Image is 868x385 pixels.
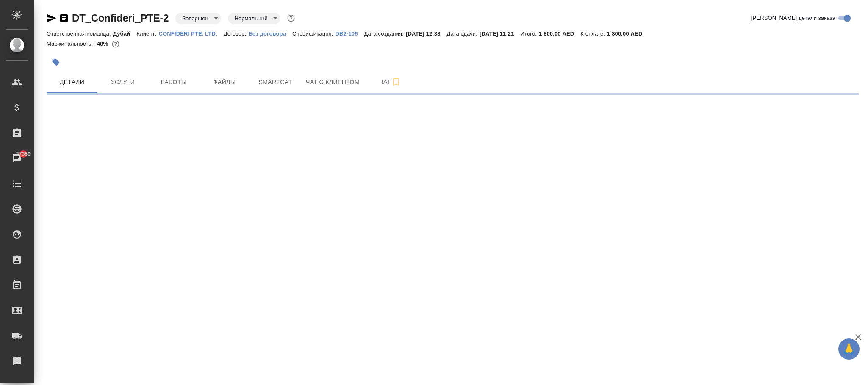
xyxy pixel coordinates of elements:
p: [DATE] 11:21 [480,30,521,37]
span: [PERSON_NAME] детали заказа [751,14,835,22]
div: Завершен [175,13,221,24]
p: -48% [95,41,110,47]
a: Без договора [248,30,292,37]
span: 🙏 [842,340,856,358]
p: Клиент: [136,30,158,37]
button: 2671.00 AED; [110,38,121,49]
span: Чат [370,77,410,87]
button: Нормальный [232,15,270,22]
p: Без договора [248,30,292,37]
p: Договор: [224,30,249,37]
button: Скопировать ссылку для ЯМессенджера [47,13,57,23]
p: Дата сдачи: [447,30,480,37]
button: Завершен [180,15,211,22]
button: Скопировать ссылку [59,13,69,23]
p: 1 800,00 AED [539,30,580,37]
p: Ответственная команда: [47,30,113,37]
p: [DATE] 12:38 [406,30,447,37]
span: 37359 [11,150,36,158]
p: Спецификация: [292,30,335,37]
span: Smartcat [255,77,296,88]
span: Чат с клиентом [306,77,360,88]
a: DB2-106 [336,30,364,37]
a: DT_Confideri_PTE-2 [72,12,169,24]
svg: Подписаться [391,77,401,87]
p: Дата создания: [364,30,406,37]
p: Дубай [113,30,137,37]
span: Работы [153,77,194,88]
p: DB2-106 [336,30,364,37]
span: Детали [52,77,92,88]
button: Добавить тэг [47,53,65,71]
p: Итого: [521,30,539,37]
div: Завершен [228,13,280,24]
button: Доп статусы указывают на важность/срочность заказа [286,13,297,24]
p: Маржинальность: [47,41,95,47]
p: CONFIDERI PTE. LTD. [159,30,224,37]
span: Услуги [103,77,143,88]
button: 🙏 [838,338,860,360]
p: К оплате: [580,30,607,37]
a: CONFIDERI PTE. LTD. [159,30,224,37]
p: 1 800,00 AED [607,30,649,37]
a: 37359 [2,148,32,169]
span: Файлы [204,77,245,88]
